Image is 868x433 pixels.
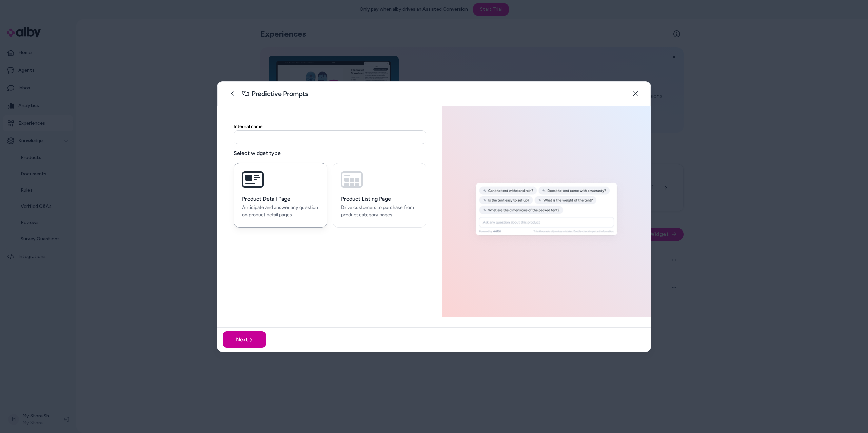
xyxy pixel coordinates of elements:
[242,196,319,202] h3: Product Detail Page
[234,163,327,228] button: Product Detail PageAnticipate and answer any question on product detail pages
[447,176,647,247] img: Automatically generate a unique FAQ for products or categories
[252,89,308,99] h2: Predictive Prompts
[234,124,263,129] label: Internal name
[341,204,418,219] p: Drive customers to purchase from product category pages
[234,149,426,157] label: Select widget type
[333,163,426,228] button: Product Listing PageDrive customers to purchase from product category pages
[242,204,319,219] p: Anticipate and answer any question on product detail pages
[223,331,266,348] button: Next
[341,196,418,202] h3: Product Listing Page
